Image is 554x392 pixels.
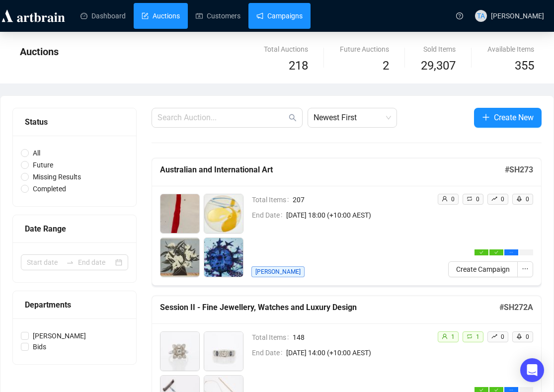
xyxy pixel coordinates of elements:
span: 1 [451,333,455,340]
img: 300_1.jpg [160,332,199,371]
span: to [66,258,74,266]
img: 4_1.jpg [204,238,243,277]
span: Newest First [314,108,391,127]
span: 355 [515,59,534,73]
a: Customers [196,3,240,29]
a: Campaigns [256,3,303,29]
span: 0 [501,333,504,340]
input: Start date [27,257,62,268]
span: Create Campaign [456,264,510,275]
img: 3_1.jpg [160,238,199,277]
span: End Date [252,347,286,358]
button: Create New [474,108,542,128]
span: user [442,333,448,339]
h5: # SH273 [505,164,533,176]
span: 0 [501,196,504,203]
div: Status [25,116,124,128]
span: Total Items [252,332,293,343]
span: 29,307 [421,57,456,76]
span: rise [491,196,497,202]
span: 0 [451,196,455,203]
span: Future [29,159,57,170]
span: ellipsis [522,265,529,272]
span: TA [477,10,485,21]
span: [PERSON_NAME] [491,12,544,20]
div: Available Items [487,44,534,55]
span: ellipsis [509,250,513,254]
h5: Australian and International Art [160,164,505,176]
span: rocket [516,196,522,202]
div: Total Auctions [264,44,308,55]
img: 1_1.jpg [160,194,199,233]
h5: Session II - Fine Jewellery, Watches and Luxury Design [160,302,499,314]
span: rocket [516,333,522,339]
span: ellipsis [509,388,513,392]
span: retweet [467,196,473,202]
span: Missing Results [29,171,85,182]
div: Future Auctions [340,44,389,55]
span: [PERSON_NAME] [29,330,90,341]
span: All [29,148,44,158]
span: swap-right [66,258,74,266]
div: Sold Items [421,44,456,55]
span: Auctions [20,46,59,58]
a: Auctions [142,3,180,29]
h5: # SH272A [499,302,533,314]
span: [DATE] 14:00 (+10:00 AEST) [286,347,438,358]
span: 1 [476,333,479,340]
span: Completed [29,183,70,194]
a: Australian and International Art#SH273Total Items207End Date[DATE] 18:00 (+10:00 AEST)[PERSON_NAM... [152,158,542,286]
span: 0 [526,333,529,340]
span: check [479,250,483,254]
span: rise [491,333,497,339]
div: Departments [25,299,124,311]
span: [PERSON_NAME] [251,266,305,277]
span: [DATE] 18:00 (+10:00 AEST) [286,210,438,221]
span: Total Items [252,194,293,205]
div: Date Range [25,223,124,235]
span: retweet [467,333,473,339]
img: 2_1.jpg [204,194,243,233]
span: user [442,196,448,202]
div: Open Intercom Messenger [520,358,544,382]
span: check [479,388,483,392]
input: Search Auction... [158,112,287,124]
span: Create New [494,111,534,124]
span: 218 [289,59,308,73]
a: Dashboard [80,3,126,29]
span: Bids [29,341,50,352]
span: 148 [293,332,438,343]
span: question-circle [456,12,463,19]
span: plus [482,113,490,121]
button: Create Campaign [448,261,518,277]
span: End Date [252,210,286,221]
span: search [289,114,297,122]
span: check [494,250,498,254]
span: 2 [383,59,389,73]
span: 0 [476,196,479,203]
span: 0 [526,196,529,203]
input: End date [78,257,113,268]
img: 301_1.jpg [204,332,243,371]
span: 207 [293,194,438,205]
span: check [494,388,498,392]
